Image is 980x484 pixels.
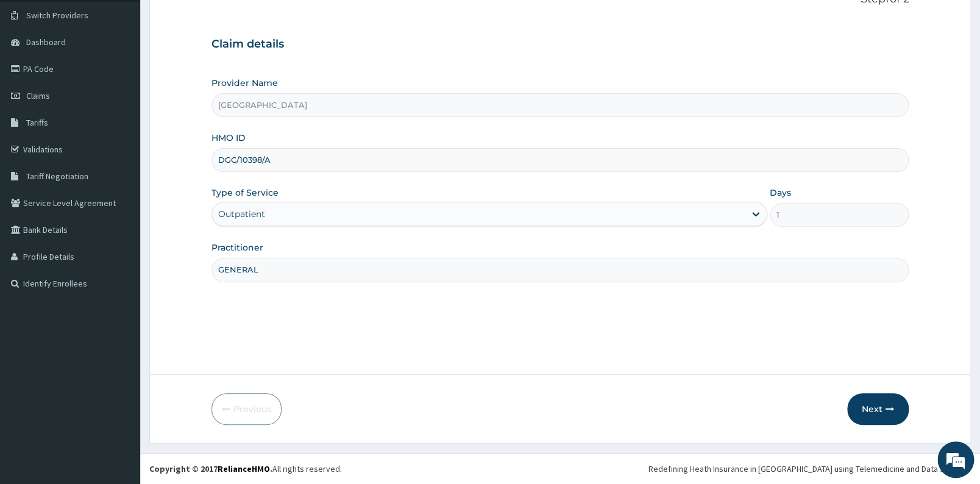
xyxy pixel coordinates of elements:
[211,77,278,89] label: Provider Name
[23,61,49,91] img: d_794563401_company_1708531726252_794563401
[26,90,50,101] span: Claims
[63,68,205,84] div: Chat with us now
[211,393,282,425] button: Previous
[218,208,265,220] div: Outpatient
[648,463,971,475] div: Redefining Heath Insurance in [GEOGRAPHIC_DATA] using Telemedicine and Data Science!
[211,258,909,282] input: Enter Name
[71,154,168,277] span: We're online!
[218,463,270,474] a: RelianceHMO
[26,10,88,21] span: Switch Providers
[211,241,263,254] label: Practitioner
[149,463,272,474] strong: Copyright © 2017 .
[211,148,909,172] input: Enter HMO ID
[211,132,246,144] label: HMO ID
[6,333,232,375] textarea: Type your message and hit 'Enter'
[211,38,909,51] h3: Claim details
[140,453,980,484] footer: All rights reserved.
[26,171,88,182] span: Tariff Negotiation
[26,37,66,48] span: Dashboard
[200,6,229,35] div: Minimize live chat window
[26,117,48,128] span: Tariffs
[211,187,279,199] label: Type of Service
[770,187,791,199] label: Days
[847,393,909,425] button: Next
